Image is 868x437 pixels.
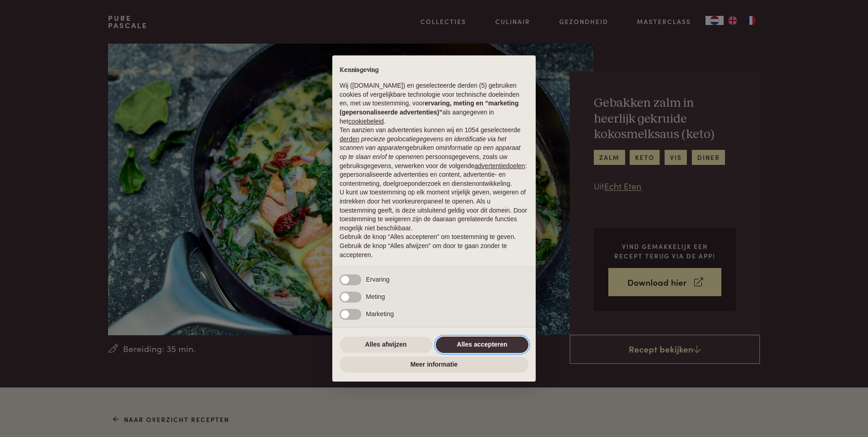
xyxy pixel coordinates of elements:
[366,276,390,283] span: Ervaring
[340,144,521,160] em: informatie op een apparaat op te slaan en/of te openen
[436,337,528,353] button: Alles accepteren
[340,81,528,126] p: Wij ([DOMAIN_NAME]) en geselecteerde derden (5) gebruiken cookies of vergelijkbare technologie vo...
[340,233,528,259] p: Gebruik de knop “Alles accepteren” om toestemming te geven. Gebruik de knop “Alles afwijzen” om d...
[474,162,525,171] button: advertentiedoelen
[340,66,528,74] h2: Kennisgeving
[340,337,432,353] button: Alles afwijzen
[340,135,360,144] button: derden
[340,135,506,152] em: precieze geolocatiegegevens en identificatie via het scannen van apparaten
[366,293,385,300] span: Meting
[340,357,528,373] button: Meer informatie
[366,310,394,318] span: Marketing
[340,188,528,233] p: U kunt uw toestemming op elk moment vrijelijk geven, weigeren of intrekken door het voorkeurenpan...
[348,118,384,125] a: cookiebeleid
[340,99,518,116] strong: ervaring, meting en “marketing (gepersonaliseerde advertenties)”
[340,126,528,188] p: Ten aanzien van advertenties kunnen wij en 1054 geselecteerde gebruiken om en persoonsgegevens, z...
